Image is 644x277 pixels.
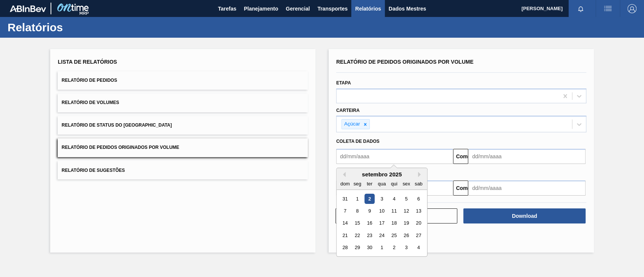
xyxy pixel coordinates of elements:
div: Choose quinta-feira, 25 de setembro de 2025 [389,230,399,240]
div: Choose terça-feira, 23 de setembro de 2025 [364,230,375,240]
div: Choose segunda-feira, 15 de setembro de 2025 [352,218,363,228]
font: Relatório de Sugestões [61,167,125,173]
div: setembro 2025 [337,171,427,178]
font: Lista de Relatórios [58,59,117,65]
img: ações do usuário [603,4,612,13]
img: Sair [627,4,636,13]
div: Choose quinta-feira, 4 de setembro de 2025 [389,194,399,204]
font: Relatório de Status do [GEOGRAPHIC_DATA] [61,122,172,128]
div: Choose quarta-feira, 1 de outubro de 2025 [377,243,387,253]
div: Choose terça-feira, 30 de setembro de 2025 [364,243,375,253]
div: Choose terça-feira, 16 de setembro de 2025 [364,218,375,228]
div: Choose segunda-feira, 8 de setembro de 2025 [352,206,363,216]
div: qui [389,179,399,189]
div: Choose sexta-feira, 3 de outubro de 2025 [401,243,411,253]
font: Relatório de Pedidos Originados por Volume [61,145,179,150]
font: Relatórios [8,21,63,34]
button: Comeu [453,181,468,196]
div: Choose quinta-feira, 11 de setembro de 2025 [389,206,399,216]
div: Choose quinta-feira, 2 de outubro de 2025 [389,243,399,253]
div: Choose domingo, 28 de setembro de 2025 [340,243,350,253]
div: Choose terça-feira, 9 de setembro de 2025 [364,206,375,216]
div: Choose sábado, 13 de setembro de 2025 [413,206,424,216]
div: Choose sexta-feira, 26 de setembro de 2025 [401,230,411,240]
input: dd/mm/aaaa [468,181,585,196]
font: Comeu [456,185,473,191]
div: Choose sábado, 20 de setembro de 2025 [413,218,424,228]
div: Choose sábado, 27 de setembro de 2025 [413,230,424,240]
font: Açúcar [344,121,360,127]
div: Choose domingo, 31 de agosto de 2025 [340,194,350,204]
img: TNhmsLtSVTkK8tSr43FrP2fwEKptu5GPRR3wAAAABJRU5ErkJggg== [10,5,46,12]
font: Comeu [456,153,473,159]
div: Choose sábado, 4 de outubro de 2025 [413,243,424,253]
div: qua [377,179,387,189]
div: sex [401,179,411,189]
div: Choose sexta-feira, 19 de setembro de 2025 [401,218,411,228]
div: Choose domingo, 21 de setembro de 2025 [340,230,350,240]
font: Gerencial [286,6,310,12]
font: Coleta de dados [336,139,380,144]
font: Carteira [336,108,360,113]
div: Choose segunda-feira, 29 de setembro de 2025 [352,243,363,253]
font: Transportes [317,6,347,12]
div: Choose terça-feira, 2 de setembro de 2025 [364,194,375,204]
input: dd/mm/aaaa [336,149,453,164]
font: Etapa [336,80,351,86]
div: Choose sexta-feira, 5 de setembro de 2025 [401,194,411,204]
font: [PERSON_NAME] [521,6,563,11]
button: Comeu [453,149,468,164]
div: Choose quarta-feira, 17 de setembro de 2025 [377,218,387,228]
font: Relatório de Pedidos Originados por Volume [336,59,473,65]
button: Relatório de Status do [GEOGRAPHIC_DATA] [58,116,308,135]
button: Relatório de Volumes [58,93,308,112]
button: Next Month [418,172,423,177]
input: dd/mm/aaaa [468,149,585,164]
button: Notificações [569,3,593,14]
div: Choose segunda-feira, 22 de setembro de 2025 [352,230,363,240]
button: Relatório de Pedidos Originados por Volume [58,138,308,157]
font: Dados Mestres [389,6,426,12]
font: Relatório de Volumes [61,100,119,106]
button: Limpar [335,208,457,223]
div: Choose quarta-feira, 3 de setembro de 2025 [377,194,387,204]
font: Relatório de Pedidos [61,78,117,83]
button: Relatório de Pedidos [58,71,308,90]
div: Choose sexta-feira, 12 de setembro de 2025 [401,206,411,216]
div: ter [364,179,375,189]
div: seg [352,179,363,189]
div: Choose quarta-feira, 10 de setembro de 2025 [377,206,387,216]
font: Tarefas [218,6,237,12]
div: Choose segunda-feira, 1 de setembro de 2025 [352,194,363,204]
div: Choose quinta-feira, 18 de setembro de 2025 [389,218,399,228]
div: Choose domingo, 7 de setembro de 2025 [340,206,350,216]
div: Choose domingo, 14 de setembro de 2025 [340,218,350,228]
button: Download [463,208,585,223]
div: month 2025-09 [339,193,424,254]
font: Planejamento [244,6,278,12]
div: Choose sábado, 6 de setembro de 2025 [413,194,424,204]
font: Relatórios [355,6,381,12]
button: Previous Month [340,172,346,177]
div: Choose quarta-feira, 24 de setembro de 2025 [377,230,387,240]
font: Download [512,213,537,219]
button: Relatório de Sugestões [58,161,308,179]
div: dom [340,179,350,189]
div: sab [413,179,424,189]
